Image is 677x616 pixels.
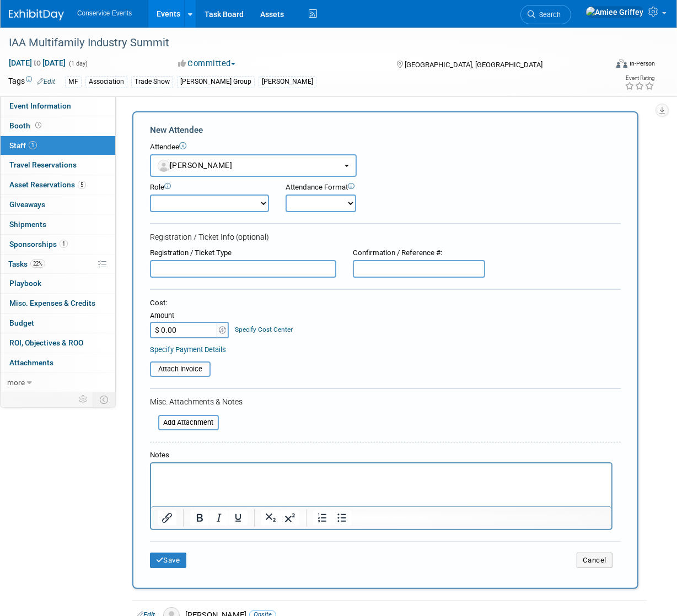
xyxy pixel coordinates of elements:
[78,181,86,189] span: 5
[9,101,71,110] span: Event Information
[8,58,66,68] span: [DATE] [DATE]
[7,378,25,387] span: more
[65,76,82,88] div: MF
[150,311,230,322] div: Amount
[29,141,37,149] span: 1
[1,195,115,214] a: Giveaways
[150,298,621,309] div: Cost:
[8,75,55,88] td: Tags
[131,76,173,88] div: Trade Show
[77,9,132,17] span: Conservice Events
[629,60,655,68] div: In-Person
[190,510,209,526] button: Bold
[158,161,233,170] span: [PERSON_NAME]
[1,175,115,194] a: Asset Reservations5
[150,553,186,568] button: Save
[9,318,34,327] span: Budget
[150,231,621,242] div: Registration / Ticket Info (optional)
[209,510,228,526] button: Italic
[1,96,115,116] a: Event Information
[259,76,316,88] div: [PERSON_NAME]
[150,154,357,177] button: [PERSON_NAME]
[74,392,93,407] td: Personalize Event Tab Strip
[177,76,255,88] div: [PERSON_NAME] Group
[151,463,611,506] iframe: Rich Text Area
[9,141,37,150] span: Staff
[353,248,485,258] div: Confirmation / Reference #:
[9,9,64,20] img: ExhibitDay
[561,57,655,74] div: Event Format
[150,142,621,153] div: Attendee
[68,60,88,67] span: (1 day)
[313,510,332,526] button: Numbered list
[1,235,115,254] a: Sponsorships1
[616,59,627,68] img: Format-Inperson.png
[150,248,336,258] div: Registration / Ticket Type
[1,314,115,333] a: Budget
[9,220,46,229] span: Shipments
[85,76,127,88] div: Association
[5,33,600,53] div: IAA Multifamily Industry Summit
[150,124,621,136] div: New Attendee
[261,510,280,526] button: Subscript
[235,326,293,333] a: Specify Cost Center
[520,5,571,24] a: Search
[1,353,115,372] a: Attachments
[1,274,115,293] a: Playbook
[577,553,612,568] button: Cancel
[30,260,45,268] span: 22%
[150,345,226,354] a: Specify Payment Details
[9,358,53,367] span: Attachments
[9,299,95,307] span: Misc. Expenses & Credits
[60,240,68,248] span: 1
[8,260,45,268] span: Tasks
[1,294,115,313] a: Misc. Expenses & Credits
[150,396,621,407] div: Misc. Attachments & Notes
[9,200,45,209] span: Giveaways
[405,61,542,69] span: [GEOGRAPHIC_DATA], [GEOGRAPHIC_DATA]
[9,240,68,248] span: Sponsorships
[1,333,115,353] a: ROI, Objectives & ROO
[9,279,41,288] span: Playbook
[9,121,44,130] span: Booth
[1,255,115,274] a: Tasks22%
[286,182,391,193] div: Attendance Format
[150,182,269,193] div: Role
[33,121,44,129] span: Booth not reserved yet
[174,58,240,69] button: Committed
[1,155,115,175] a: Travel Reservations
[229,510,248,526] button: Underline
[332,510,351,526] button: Bullet list
[158,510,176,526] button: Insert/edit link
[1,373,115,392] a: more
[32,58,42,67] span: to
[1,215,115,234] a: Shipments
[9,160,77,169] span: Travel Reservations
[150,450,612,461] div: Notes
[281,510,299,526] button: Superscript
[1,116,115,136] a: Booth
[93,392,116,407] td: Toggle Event Tabs
[585,6,644,18] img: Amiee Griffey
[535,10,561,19] span: Search
[9,338,83,347] span: ROI, Objectives & ROO
[1,136,115,155] a: Staff1
[37,78,55,85] a: Edit
[625,75,654,81] div: Event Rating
[9,180,86,189] span: Asset Reservations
